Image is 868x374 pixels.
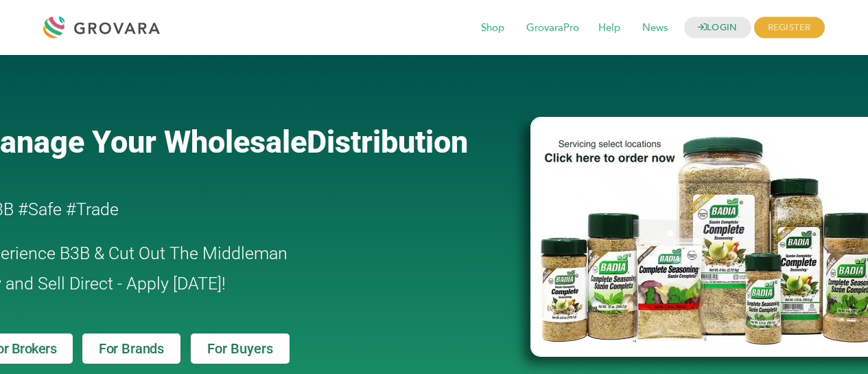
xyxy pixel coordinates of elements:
span: Distribution [307,124,468,160]
a: GrovaraPro [517,21,589,36]
span: News [633,15,677,41]
a: News [633,21,677,36]
a: For Brands [82,333,180,364]
span: For Brands [99,342,164,355]
span: For Buyers [207,342,273,355]
a: Help [589,21,630,36]
a: LOGIN [684,17,751,38]
a: For Buyers [191,333,290,364]
a: Shop [471,21,514,36]
span: REGISTER [754,17,825,38]
span: Shop [471,15,514,41]
span: GrovaraPro [517,15,589,41]
span: Help [589,15,630,41]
